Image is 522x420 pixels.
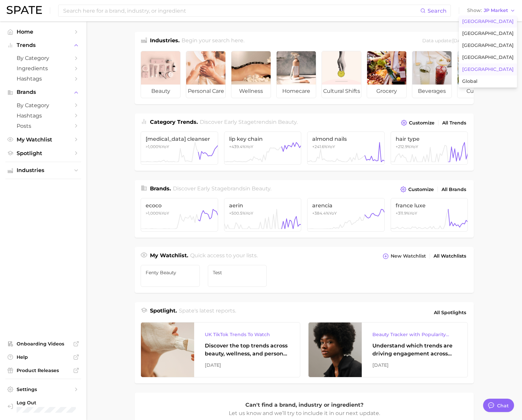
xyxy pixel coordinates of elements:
span: +500.5% YoY [229,211,253,216]
span: homecare [277,85,316,98]
span: Fenty Beauty [146,270,195,275]
span: beverages [412,85,452,98]
span: All Brands [442,187,466,192]
span: Log Out [17,400,76,406]
a: Hashtags [5,110,81,121]
a: france luxe+311.9%YoY [391,198,468,231]
span: grocery [367,85,406,98]
span: JP Market [484,9,508,12]
button: New Watchlist [381,252,428,261]
span: arencia [312,202,380,209]
span: Product Releases [17,367,70,373]
h2: Begin your search here. [182,37,244,46]
a: culinary [457,51,497,98]
a: Home [5,27,81,37]
a: Beauty Tracker with Popularity IndexUnderstand which trends are driving engagement across platfor... [308,322,468,377]
span: Settings [17,386,70,392]
a: by Category [5,100,81,110]
span: Brands . [150,185,171,192]
span: +384.4% YoY [312,211,337,216]
a: Hashtags [5,74,81,84]
span: >1,000% [146,144,162,149]
div: ShowJP Market [459,16,517,88]
span: Industries [17,167,70,173]
span: Category Trends . [150,119,198,125]
a: Onboarding Videos [5,339,81,349]
a: grocery [367,51,407,98]
a: Ingredients [5,63,81,74]
button: Industries [5,165,81,175]
button: Customize [399,118,436,127]
a: hair type+212.9%YoY [391,131,468,165]
a: aerin+500.5%YoY [224,198,302,231]
a: All Brands [440,185,468,194]
span: france luxe [396,202,463,209]
span: by Category [17,55,70,61]
span: Onboarding Videos [17,341,70,347]
a: cultural shifts [322,51,361,98]
a: All Spotlights [432,307,468,318]
span: Search [428,8,447,14]
span: hair type [396,136,463,142]
span: +439.4% YoY [229,144,253,149]
a: homecare [276,51,316,98]
div: Beauty Tracker with Popularity Index [372,330,457,338]
span: All Watchlists [434,253,466,259]
span: Customize [409,120,435,126]
span: beauty [278,119,297,125]
span: Hashtags [17,76,70,82]
span: almond nails [312,136,380,142]
a: personal care [186,51,226,98]
span: +311.9% YoY [396,211,417,216]
span: beauty [252,185,270,192]
span: All Trends [442,120,466,126]
a: by Category [5,53,81,63]
div: [DATE] [372,361,457,369]
span: ecoco [146,202,213,209]
div: UK TikTok Trends To Watch [205,330,289,338]
span: Discover Early Stage trends in . [200,119,298,125]
button: Customize [399,185,436,194]
a: Posts [5,121,81,131]
a: beauty [141,51,181,98]
h1: Spotlight. [150,307,177,318]
a: arencia+384.4%YoY [307,198,385,231]
div: Discover the top trends across beauty, wellness, and personal care on TikTok [GEOGRAPHIC_DATA]. [205,342,289,358]
span: Test [213,270,262,275]
span: personal care [186,85,225,98]
a: wellness [231,51,271,98]
img: SPATE [7,6,42,14]
div: [DATE] [205,361,289,369]
span: YoY [146,211,169,216]
a: Test [208,265,267,287]
span: wellness [231,85,271,98]
span: by Category [17,102,70,108]
span: Ingredients [17,65,70,72]
a: My Watchlist [5,134,81,145]
span: lip key chain [229,136,297,142]
span: All Spotlights [434,309,466,316]
span: [MEDICAL_DATA] cleanser [146,136,213,142]
span: Show [467,9,482,12]
div: Understand which trends are driving engagement across platforms in the skin, hair, makeup, and fr... [372,342,457,358]
a: ecoco>1,000%YoY [141,198,218,231]
a: All Watchlists [432,252,468,261]
div: Data update: [DATE] [422,37,468,46]
span: >1,000% [146,211,162,216]
h2: Spate's latest reports. [179,307,236,318]
span: YoY [146,144,169,149]
a: UK TikTok Trends To WatchDiscover the top trends across beauty, wellness, and personal care on Ti... [141,322,300,377]
span: [GEOGRAPHIC_DATA] [462,19,514,24]
h1: Industries. [150,37,180,46]
h1: My Watchlist. [150,252,188,261]
span: cultural shifts [322,85,361,98]
span: [GEOGRAPHIC_DATA] [462,55,514,60]
input: Search here for a brand, industry, or ingredient [63,5,420,16]
a: Product Releases [5,365,81,375]
a: Spotlight [5,148,81,158]
span: beauty [141,85,180,98]
a: beverages [412,51,452,98]
a: Settings [5,384,81,394]
span: [GEOGRAPHIC_DATA] [462,67,514,72]
button: ShowJP Market [465,6,517,15]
